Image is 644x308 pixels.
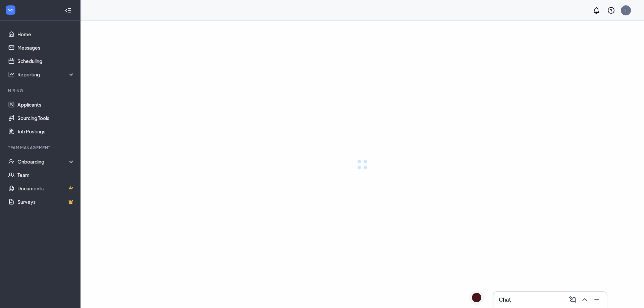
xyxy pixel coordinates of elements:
div: T [625,7,627,13]
svg: Minimize [593,296,601,304]
a: Home [17,27,75,41]
svg: ComposeMessage [569,296,577,304]
h3: Chat [499,296,511,303]
svg: QuestionInfo [607,6,615,14]
div: Hiring [8,88,73,94]
div: Reporting [17,71,75,78]
svg: Collapse [65,7,71,14]
button: ChevronUp [579,294,589,305]
svg: Notifications [592,6,600,14]
a: Messages [17,41,75,54]
button: Minimize [591,294,601,305]
a: DocumentsCrown [17,182,75,195]
svg: ChevronUp [581,296,589,304]
button: ComposeMessage [567,294,577,305]
a: Job Postings [17,125,75,138]
svg: UserCheck [8,158,15,165]
a: Team [17,168,75,182]
svg: WorkstreamLogo [7,7,14,13]
div: Onboarding [17,158,75,165]
svg: Analysis [8,71,15,78]
a: Applicants [17,98,75,111]
a: SurveysCrown [17,195,75,208]
a: Scheduling [17,54,75,68]
a: Sourcing Tools [17,111,75,125]
div: Team Management [8,145,73,150]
